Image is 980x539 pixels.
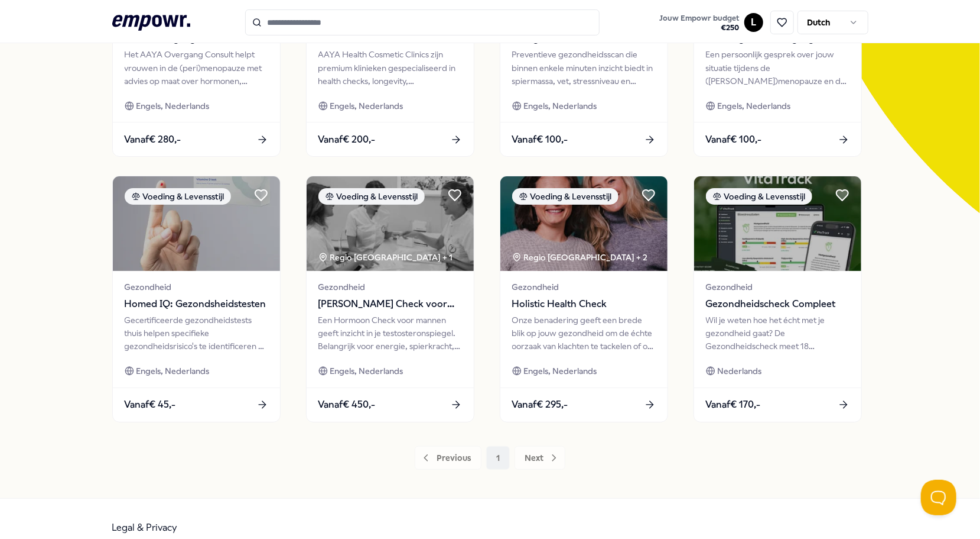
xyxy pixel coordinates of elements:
[706,132,762,147] span: Vanaf € 100,-
[318,251,453,264] div: Regio [GEOGRAPHIC_DATA] + 1
[318,397,376,412] span: Vanaf € 450,-
[125,280,268,293] span: Gezondheid
[706,397,761,412] span: Vanaf € 170,-
[136,364,210,377] span: Engels, Nederlands
[512,132,568,147] span: Vanaf € 100,-
[921,480,956,515] iframe: Help Scout Beacon - Open
[524,364,597,377] span: Engels, Nederlands
[512,251,648,264] div: Regio [GEOGRAPHIC_DATA] + 2
[318,314,462,353] div: Een Hormoon Check voor mannen geeft inzicht in je testosteronspiegel. Belangrijk voor energie, sp...
[512,48,656,88] div: Preventieve gezondheidsscan die binnen enkele minuten inzicht biedt in spiermassa, vet, stressniv...
[694,176,861,271] img: package image
[330,99,403,112] span: Engels, Nederlands
[125,132,181,147] span: Vanaf € 280,-
[660,23,740,33] span: € 250
[125,296,268,312] span: Homed IQ: Gezondsheidstesten
[318,280,462,293] span: Gezondheid
[512,280,656,293] span: Gezondheid
[694,176,862,422] a: package imageVoeding & LevensstijlGezondheidGezondheidscheck CompleetWil je weten hoe het écht me...
[318,132,376,147] span: Vanaf € 200,-
[524,99,597,112] span: Engels, Nederlands
[512,397,568,412] span: Vanaf € 295,-
[125,48,268,88] div: Het AAYA Overgang Consult helpt vrouwen in de (peri)menopauze met advies op maat over hormonen, m...
[500,176,668,271] img: package image
[657,11,742,35] button: Jouw Empowr budget€250
[744,13,763,32] button: L
[706,188,812,205] div: Voeding & Levensstijl
[512,314,656,353] div: Onze benadering geeft een brede blik op jouw gezondheid om de échte oorzaak van klachten te tacke...
[512,188,618,205] div: Voeding & Levensstijl
[125,314,268,353] div: Gecertificeerde gezondheidstests thuis helpen specifieke gezondheidsrisico's te identificeren en ...
[318,296,462,312] span: [PERSON_NAME] Check voor Mannen
[706,280,849,293] span: Gezondheid
[307,176,474,271] img: package image
[655,10,744,35] a: Jouw Empowr budget€250
[512,296,656,312] span: Holistic Health Check
[245,9,600,35] input: Search for products, categories or subcategories
[706,48,849,88] div: Een persoonlijk gesprek over jouw situatie tijdens de ([PERSON_NAME])menopauze en de impact op jo...
[500,176,668,422] a: package imageVoeding & LevensstijlRegio [GEOGRAPHIC_DATA] + 2GezondheidHolistic Health CheckOnze ...
[318,188,425,205] div: Voeding & Levensstijl
[112,176,281,422] a: package imageVoeding & LevensstijlGezondheidHomed IQ: GezondsheidstestenGecertificeerde gezondhei...
[718,99,791,112] span: Engels, Nederlands
[125,397,176,412] span: Vanaf € 45,-
[136,99,210,112] span: Engels, Nederlands
[113,176,280,271] img: package image
[306,176,474,422] a: package imageVoeding & LevensstijlRegio [GEOGRAPHIC_DATA] + 1Gezondheid[PERSON_NAME] Check voor M...
[660,14,740,23] span: Jouw Empowr budget
[706,314,849,353] div: Wil je weten hoe het écht met je gezondheid gaat? De Gezondheidscheck meet 18 biomarkers voor een...
[125,188,231,205] div: Voeding & Levensstijl
[112,522,178,533] a: Legal & Privacy
[318,48,462,88] div: AAYA Health Cosmetic Clinics zijn premium klinieken gespecialiseerd in health checks, longevity, ...
[330,364,403,377] span: Engels, Nederlands
[718,364,762,377] span: Nederlands
[706,296,849,312] span: Gezondheidscheck Compleet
